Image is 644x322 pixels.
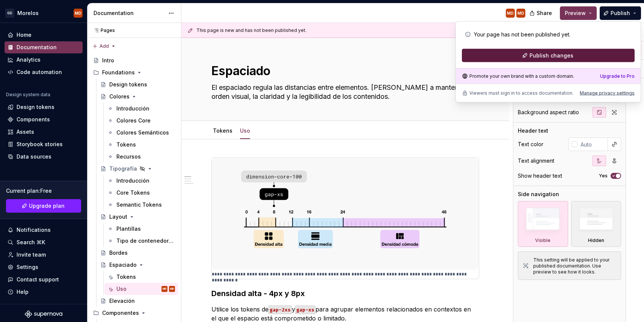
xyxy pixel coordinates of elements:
[109,249,128,257] div: Bordes
[17,56,41,63] div: Analytics
[90,41,118,51] button: Add
[170,285,174,293] div: MD
[97,259,178,271] a: Espaciado
[210,122,235,138] div: Tokens
[6,199,81,213] button: Upgrade plan
[17,239,45,246] div: Search ⌘K
[104,115,178,127] a: Colores Core
[104,127,178,139] a: Colores Semánticos
[240,127,250,134] a: Uso
[210,62,478,80] textarea: Espaciado
[17,141,63,148] div: Storybook stories
[526,6,557,20] button: Share
[116,153,141,160] div: Recursos
[116,141,136,148] div: Tokens
[75,10,81,16] div: MD
[5,54,83,66] a: Analytics
[211,288,479,299] h3: Densidad alta - 4px y 8px
[102,57,114,64] div: Intro
[100,43,109,49] span: Add
[6,92,50,98] div: Design system data
[104,187,178,199] a: Core Tokens
[97,79,178,91] a: Design tokens
[104,235,178,247] a: Tipo de contenedores
[94,9,164,17] div: Documentation
[97,211,178,223] a: Layout
[5,151,83,163] a: Data sources
[116,189,150,197] div: Core Tokens
[90,67,178,79] div: Foundations
[109,297,135,305] div: Elevación
[104,103,178,115] a: Introducción
[533,257,616,275] div: This setting will be applied to your published documentation. Use preview to see how it looks.
[518,157,554,165] div: Text alignment
[237,122,253,138] div: Uso
[518,172,562,180] div: Show header text
[17,103,54,111] div: Design tokens
[5,66,83,78] a: Code automation
[5,29,83,41] a: Home
[588,237,604,243] div: Hidden
[116,177,149,184] div: Introducción
[5,113,83,125] a: Components
[17,116,50,123] div: Components
[599,173,608,179] label: Yes
[102,309,139,317] div: Componentes
[474,31,570,38] p: Your page has not been published yet.
[102,69,135,76] div: Foundations
[17,68,62,76] div: Code automation
[268,305,292,314] code: gap-2xs
[529,52,573,59] span: Publish changes
[163,285,166,293] div: MD
[116,117,151,124] div: Colores Core
[5,249,83,261] a: Invite team
[518,109,579,116] div: Background aspect ratio
[5,138,83,150] a: Storybook stories
[116,273,136,281] div: Tokens
[109,261,137,269] div: Espaciado
[212,158,479,270] img: b7751061-6599-487c-9df3-6b08878cd544.png
[97,91,178,103] a: Colores
[104,151,178,163] a: Recursos
[97,163,178,175] a: Tipografía
[17,153,51,160] div: Data sources
[580,90,635,96] button: Manage privacy settings
[611,9,630,17] span: Publish
[116,105,149,112] div: Introducción
[116,237,173,245] div: Tipo de contenedores
[2,5,86,21] button: GDMorelosMD
[97,247,178,259] a: Bordes
[17,128,34,136] div: Assets
[5,41,83,53] a: Documentation
[104,139,178,151] a: Tokens
[17,226,51,234] div: Notifications
[25,310,62,318] svg: Supernova Logo
[17,44,57,51] div: Documentation
[116,129,169,136] div: Colores Semánticos
[17,31,32,39] div: Home
[5,9,14,18] div: GD
[600,73,635,79] button: Upgrade to Pro
[104,283,178,295] a: UsoMDMD
[5,101,83,113] a: Design tokens
[517,10,524,16] div: MD
[537,9,552,17] span: Share
[518,190,559,198] div: Side navigation
[462,73,574,79] div: Promote your own brand with a custom domain.
[116,285,127,293] div: Uso
[17,276,59,283] div: Contact support
[97,295,178,307] a: Elevación
[109,93,130,100] div: Colores
[90,307,178,319] div: Componentes
[29,202,65,210] span: Upgrade plan
[17,263,38,271] div: Settings
[90,27,115,33] div: Pages
[6,187,81,195] div: Current plan : Free
[116,225,141,233] div: Plantillas
[90,54,178,67] a: Intro
[507,10,514,16] div: MD
[462,49,635,62] button: Publish changes
[518,127,548,135] div: Header text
